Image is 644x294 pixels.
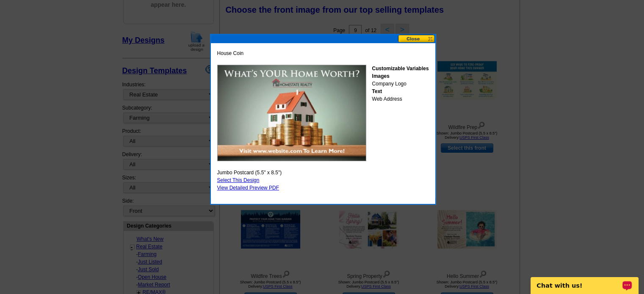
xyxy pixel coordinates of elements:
strong: Customizable Variables [372,66,428,71]
strong: Images [372,73,389,79]
strong: Text [372,88,382,94]
a: Select This Design [217,177,260,183]
iframe: LiveChat chat widget [525,267,644,294]
span: House Coin [217,49,244,57]
div: Company Logo Web Address [372,65,428,103]
img: homevalue_jumbo_HouseCoin_front_SAMPLE.jpg [217,65,366,161]
a: View Detailed Preview PDF [217,185,279,191]
span: Jumbo Postcard (5.5" x 8.5") [217,169,282,176]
